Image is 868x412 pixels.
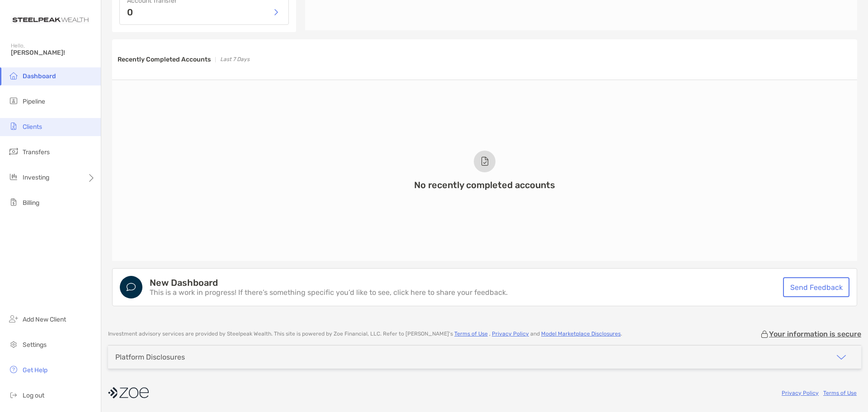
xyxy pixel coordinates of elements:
[8,339,19,350] img: settings icon
[541,331,621,337] a: Model Marketplace Disclosures
[782,390,819,396] a: Privacy Policy
[115,353,185,361] div: Platform Disclosures
[150,289,508,296] p: This is a work in progress! If there’s something specific you’d like to see, click here to share ...
[836,352,847,363] img: icon arrow
[823,390,857,396] a: Terms of Use
[8,95,19,106] img: pipeline icon
[23,366,47,374] span: Get Help
[8,70,19,81] img: dashboard icon
[23,316,66,323] span: Add New Client
[23,174,49,181] span: Investing
[8,197,19,208] img: billing icon
[8,389,19,400] img: logout icon
[23,72,56,80] span: Dashboard
[8,364,19,375] img: get-help icon
[11,4,90,36] img: Zoe Logo
[23,148,50,156] span: Transfers
[8,313,19,324] img: add_new_client icon
[8,146,19,157] img: transfers icon
[783,277,849,297] a: Send Feedback
[118,56,211,63] h3: Recently Completed Accounts
[108,383,149,403] img: company logo
[11,49,95,57] span: [PERSON_NAME]!
[108,331,622,337] p: Investment advisory services are provided by Steelpeak Wealth . This site is powered by Zoe Finan...
[23,341,47,349] span: Settings
[8,121,19,132] img: clients icon
[769,330,861,338] p: Your information is secure
[23,123,42,131] span: Clients
[23,199,39,207] span: Billing
[150,278,508,287] h4: New Dashboard
[414,180,555,190] h3: No recently completed accounts
[454,331,488,337] a: Terms of Use
[8,171,19,182] img: investing icon
[127,8,133,17] p: 0
[492,331,529,337] a: Privacy Policy
[23,392,44,399] span: Log out
[23,98,45,105] span: Pipeline
[220,54,250,65] p: Last 7 Days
